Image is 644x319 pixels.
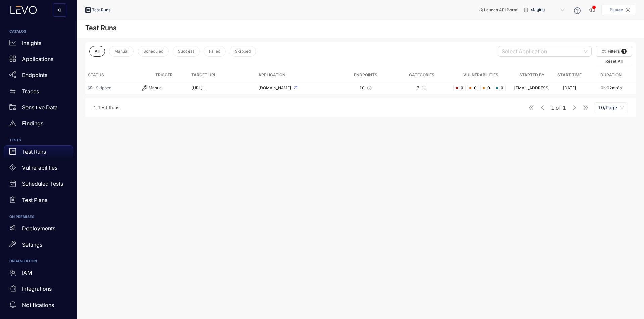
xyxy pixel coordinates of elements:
[551,105,566,111] span: of
[4,282,73,298] a: Integrations
[9,88,16,95] span: swap
[453,85,466,91] span: 0
[9,30,68,34] h6: CATALOG
[596,46,632,57] button: Filters1
[393,69,451,82] th: Categories
[621,49,627,54] span: 1
[4,68,73,85] a: Endpoints
[484,8,518,12] span: Launch API Portal
[4,238,73,254] a: Settings
[4,117,73,133] a: Findings
[608,49,620,54] span: Filters
[57,7,62,13] span: double-left
[204,46,226,57] button: Failed
[4,298,73,314] a: Notifications
[494,85,506,91] span: 0
[22,72,47,78] p: Endpoints
[4,101,73,117] a: Sensitive Data
[22,56,53,62] p: Applications
[596,58,632,65] button: Reset All
[9,120,16,127] span: warning
[586,69,636,82] th: Duration
[562,86,576,90] div: [DATE]
[511,69,553,82] th: Started By
[598,103,624,113] span: 10/Page
[95,49,100,54] span: All
[610,8,623,12] p: Pluxee
[109,46,134,57] button: Manual
[473,5,524,15] button: Launch API Portal
[142,85,185,91] div: Manual
[114,49,128,54] span: Manual
[92,8,110,12] span: Test Runs
[586,82,636,94] td: 0h:02m:8s
[22,225,55,231] p: Deployments
[173,46,200,57] button: Success
[22,88,39,94] p: Traces
[4,52,73,68] a: Applications
[22,149,46,155] p: Test Runs
[4,161,73,177] a: Vulnerabilities
[96,86,111,90] span: Skipped
[4,222,73,238] a: Deployments
[85,24,117,32] h4: Test Runs
[553,69,586,82] th: Start Time
[4,177,73,194] a: Scheduled Tests
[4,266,73,282] a: IAM
[22,242,42,248] p: Settings
[22,197,47,203] p: Test Plans
[551,105,554,111] span: 1
[9,269,16,276] span: team
[339,69,393,82] th: Endpoints
[22,104,58,110] p: Sensitive Data
[191,85,205,90] span: [URL]..
[230,46,256,57] button: Skipped
[22,270,32,276] p: IAM
[395,85,448,91] div: 7
[4,36,73,52] a: Insights
[562,105,566,111] span: 1
[9,138,68,142] h6: TESTS
[89,46,105,57] button: All
[139,69,188,82] th: Trigger
[511,82,553,94] td: [EMAIL_ADDRESS]
[22,120,43,126] p: Findings
[22,40,41,46] p: Insights
[4,85,73,101] a: Traces
[209,49,220,54] span: Failed
[235,49,251,54] span: Skipped
[138,46,169,57] button: Scheduled
[93,105,120,110] span: 1 Test Runs
[22,286,52,292] p: Integrations
[178,49,194,54] span: Success
[22,165,57,171] p: Vulnerabilities
[9,215,68,219] h6: ON PREMISES
[258,85,292,90] span: [DOMAIN_NAME]
[85,69,139,82] th: Status
[467,85,479,91] span: 0
[9,259,68,263] h6: ORGANIZATION
[605,59,623,64] span: Reset All
[4,194,73,210] a: Test Plans
[256,69,339,82] th: Application
[143,49,163,54] span: Scheduled
[451,69,511,82] th: Vulnerabilities
[189,69,256,82] th: Target URL
[480,85,492,91] span: 0
[53,3,66,17] button: double-left
[531,5,566,15] span: staging
[341,85,390,91] div: 10
[22,302,54,308] p: Notifications
[4,145,73,161] a: Test Runs
[22,181,63,187] p: Scheduled Tests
